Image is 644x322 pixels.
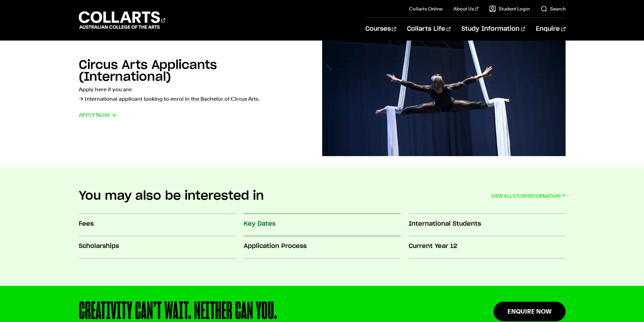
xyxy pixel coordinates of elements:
p: Apply here if you are: → International applicant looking to enrol in the Bachelor of Circus Arts. [79,85,309,104]
h3: Application Process [244,242,401,251]
a: International Students [409,214,566,237]
a: Search [541,5,566,12]
a: Study Information [461,18,525,40]
a: Scholarships [79,237,236,259]
h2: Circus Arts Applicants (International) [79,59,217,83]
h3: Fees [79,220,236,228]
span: Apply now [79,110,116,120]
a: Enquire [536,18,565,40]
h3: Current Year 12 [409,242,566,251]
a: Collarts Life [407,18,451,40]
a: Enquire Now [494,302,566,321]
a: Application Process [244,237,401,259]
a: Circus Arts Applicants (International) Apply here if you are:→ International applicant looking to... [79,30,566,156]
a: Current Year 12 [409,237,566,259]
h3: International Students [409,220,566,228]
a: Student Login [489,5,530,12]
div: Go to homepage [79,10,165,30]
h3: Key Dates [244,220,401,228]
a: VIEW ALL STUDY INFORMATION [491,191,566,201]
a: About Us [453,5,478,12]
a: Courses [365,18,396,40]
a: Collarts Online [409,5,443,12]
a: Key Dates [244,214,401,237]
h2: You may also be interested in [79,189,264,203]
h3: Scholarships [79,242,236,251]
a: Fees [79,214,236,237]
